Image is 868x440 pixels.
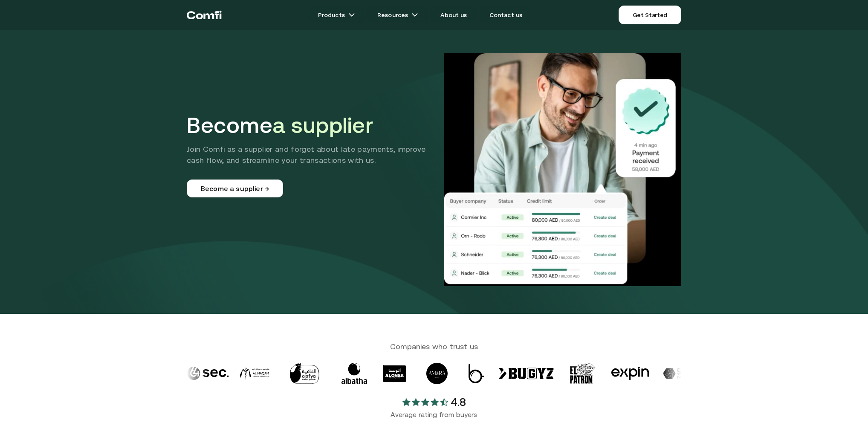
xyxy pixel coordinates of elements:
[339,363,369,384] img: logo-4
[567,363,597,384] img: logo-9
[283,363,326,384] img: logo-3
[240,363,269,384] img: logo-2
[420,363,454,384] img: logo-6
[348,12,355,18] img: arrow icons
[187,341,681,352] span: Companies who trust us
[308,6,365,23] a: Productsarrow icons
[187,112,437,139] h1: Become
[383,363,406,384] img: logo-5
[430,6,477,23] a: About us
[187,144,437,166] p: Join Comfi as a supplier and forget about late payments, improve cash flow, and streamline your t...
[411,12,418,18] img: arrow icons
[444,53,681,286] img: Supplier Hero Image
[187,363,229,384] img: logo-1
[187,409,681,420] p: Average rating from buyers
[619,6,681,24] a: Get Started
[367,6,428,23] a: Resourcesarrow icons
[468,364,485,383] img: logo-7
[479,6,533,23] a: Contact us
[498,363,554,384] img: logo-8
[272,113,373,138] span: a supplier
[451,395,466,409] p: 4.8
[611,363,649,384] img: logo-10
[187,2,222,28] a: Return to the top of the Comfi home page
[187,179,283,197] a: Become a supplier →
